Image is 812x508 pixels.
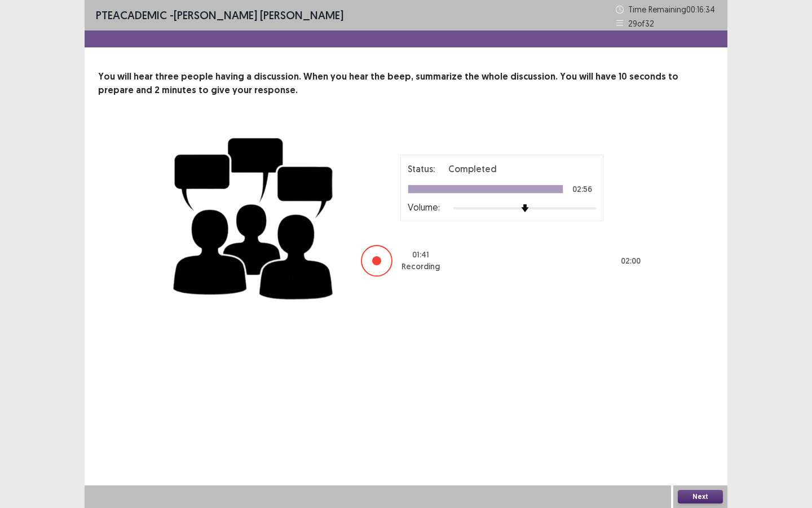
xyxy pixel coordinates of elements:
p: 02:56 [572,185,592,193]
img: group-discussion [169,124,338,309]
p: Status: [408,162,435,176]
img: arrow-thumb [521,204,529,212]
p: Completed [448,162,497,176]
p: Volume: [408,200,440,214]
p: You will hear three people having a discussion. When you hear the beep, summarize the whole discu... [98,70,714,97]
p: - [PERSON_NAME] [PERSON_NAME] [96,7,343,24]
p: 29 of 32 [628,17,654,29]
p: Time Remaining 00 : 16 : 34 [628,3,716,15]
p: 02 : 00 [621,255,641,267]
span: PTE academic [96,8,167,22]
button: Next [678,490,723,503]
p: Recording [401,261,440,273]
p: 01 : 41 [412,249,429,261]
